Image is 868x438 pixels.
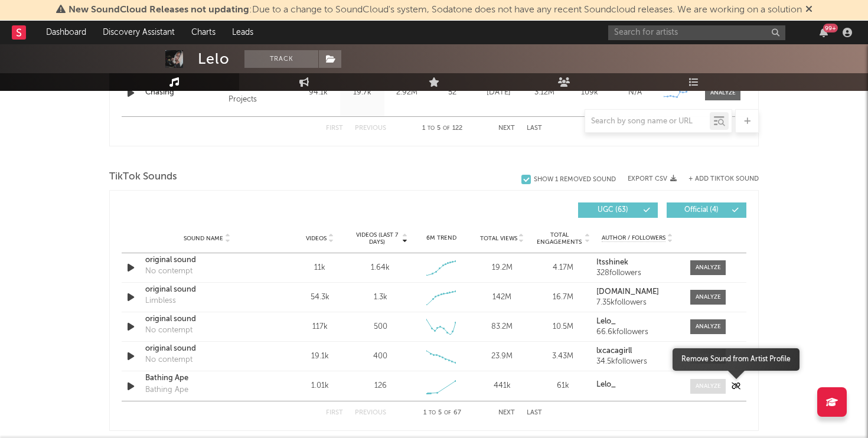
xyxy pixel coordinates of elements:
strong: Lelo_ [596,318,616,325]
div: 6M Trend [414,234,469,243]
a: Discovery Assistant [94,21,183,44]
div: 16.7M [536,292,590,303]
strong: lxcacagirll [596,347,632,355]
span: Videos (last 7 days) [353,231,401,246]
div: 10.5M [536,321,590,333]
div: 54.3k [292,292,347,303]
span: of [444,410,451,416]
button: Track [244,50,318,68]
div: 3.43M [536,351,590,362]
button: UGC(63) [578,202,658,218]
button: + Add TikTok Sound [688,176,759,182]
div: 19.2M [475,262,530,274]
button: Last [527,410,542,416]
span: Dismiss [805,5,812,15]
button: Next [498,410,515,416]
span: Videos [306,235,327,242]
span: New SoundCloud Releases not updating [68,5,249,15]
a: Dashboard [38,21,94,44]
a: Itsshinek [596,259,678,267]
div: © 2024 10K Projects [229,79,293,107]
div: 83.2M [475,321,530,333]
div: 99 + [823,24,838,32]
input: Search by song name or URL [585,117,710,126]
div: 1.01k [292,380,347,392]
div: No contempt [145,325,192,336]
span: to [429,410,436,416]
div: No contempt [145,354,192,366]
a: lxcacagirll [596,347,678,355]
button: Official(4) [667,202,746,218]
div: 3.12M [524,87,564,99]
strong: Itsshinek [596,259,628,266]
button: Previous [355,410,386,416]
a: Bathing Ape [145,372,269,384]
div: 4.17M [536,262,590,274]
a: Lelo_ [596,318,678,326]
div: Show 1 Removed Sound [534,176,616,184]
div: 441k [475,380,530,392]
div: 109k [570,87,609,99]
strong: Lelo_ [596,381,616,388]
div: Bathing Ape [145,384,188,396]
div: 126 [374,380,387,392]
div: 61k [536,380,590,392]
div: 1.64k [371,262,390,274]
div: 328 followers [596,269,678,277]
span: Sound Name [184,235,223,242]
span: Total Engagements [536,231,583,246]
div: 11k [292,262,347,274]
div: 52 [432,87,473,99]
div: 400 [373,351,387,362]
button: First [326,410,343,416]
div: N/A [615,87,655,99]
div: 19.7k [343,87,381,99]
span: TikTok Sounds [109,170,177,184]
div: No contempt [145,266,192,277]
div: 94.1k [299,87,337,99]
div: Limbless [145,295,176,307]
span: : Due to a change to SoundCloud's system, Sodatone does not have any recent Soundcloud releases. ... [68,5,802,15]
div: 1 5 67 [410,406,475,420]
a: Chasing [145,87,223,99]
button: 99+ [820,28,828,37]
a: original sound [145,254,269,266]
div: 23.9M [475,351,530,362]
div: 2.92M [387,87,426,99]
span: Official ( 4 ) [674,207,729,214]
div: 19.1k [292,351,347,362]
strong: [DOMAIN_NAME] [596,288,659,296]
span: Author / Followers [602,234,665,242]
input: Search for artists [608,25,785,40]
div: 34.5k followers [596,358,678,366]
a: Lelo_ [596,381,678,389]
a: Leads [224,21,262,44]
span: Total Views [480,235,517,242]
div: 1.3k [374,292,387,303]
a: Charts [183,21,224,44]
div: 7.35k followers [596,299,678,307]
div: 117k [292,321,347,333]
div: 500 [374,321,387,333]
button: + Add TikTok Sound [677,176,759,182]
a: [DOMAIN_NAME] [596,288,678,296]
a: original sound [145,343,269,355]
div: 66.6k followers [596,328,678,336]
button: Export CSV [628,175,677,182]
a: original sound [145,284,269,296]
div: [DATE] [479,87,518,99]
span: UGC ( 63 ) [586,207,640,214]
a: original sound [145,313,269,325]
div: Lelo [198,50,230,68]
div: 142M [475,292,530,303]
